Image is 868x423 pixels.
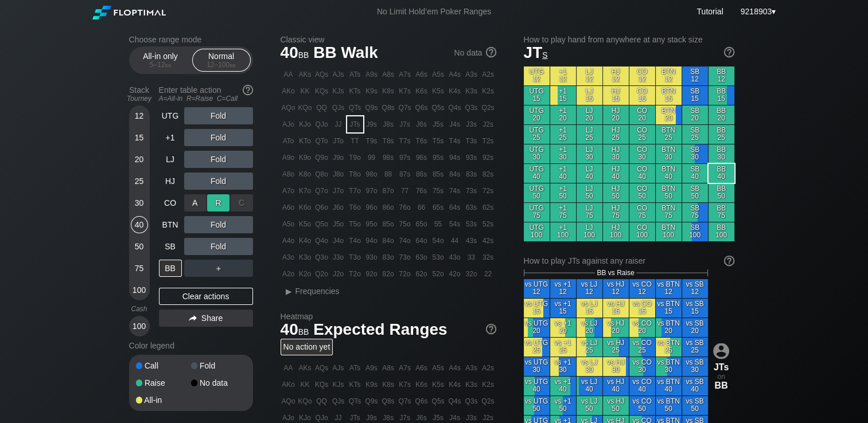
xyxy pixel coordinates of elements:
div: A6o [281,199,297,216]
div: 12 – 100 [197,61,246,69]
div: 75s [430,183,446,199]
div: T9s [364,133,380,149]
div: 92s [480,150,496,166]
div: 95o [364,216,380,232]
div: BTN 20 [656,105,682,124]
div: A [184,194,207,211]
div: K6o [297,199,313,216]
div: K4o [297,233,313,249]
div: SB 100 [682,222,708,241]
div: A8o [281,166,297,182]
div: J9s [364,116,380,132]
div: 54s [447,216,463,232]
div: 64o [414,233,430,249]
div: A9o [281,150,297,166]
div: BB 12 [709,66,734,85]
div: 5 – 12 [137,61,185,69]
img: help.32db89a4.svg [485,46,497,58]
div: Q2s [480,100,496,116]
div: CO 25 [629,125,655,144]
div: 54o [430,233,446,249]
div: LJ 12 [577,66,602,85]
div: BB 50 [709,183,734,202]
img: help.32db89a4.svg [723,254,735,267]
div: K6s [414,83,430,99]
div: Q4o [314,233,330,249]
div: R [207,194,229,211]
div: BB 30 [709,144,734,163]
div: K9o [297,150,313,166]
div: HJ 30 [603,144,629,163]
div: 50 [131,238,148,255]
div: K4s [447,83,463,99]
div: AKs [297,66,313,83]
div: JTo [330,133,347,149]
div: 85o [380,216,396,232]
div: J6s [414,116,430,132]
div: 95s [430,150,446,166]
div: 87s [397,166,413,182]
div: Fold [184,173,253,190]
div: UTG 12 [524,66,550,85]
div: Fold [184,194,253,211]
div: J3o [330,249,347,265]
div: 40 [131,216,148,233]
div: CO 30 [629,144,655,163]
div: KQs [314,83,330,99]
div: ATs [347,66,363,83]
div: 88 [380,166,396,182]
div: 52s [480,216,496,232]
div: 83s [464,166,480,182]
div: BB 15 [709,86,734,105]
div: T3s [464,133,480,149]
div: K7s [397,83,413,99]
div: 77 [397,183,413,199]
div: BB 75 [709,203,734,222]
div: Q9o [314,150,330,166]
div: LJ [159,151,182,168]
div: 97o [364,183,380,199]
div: 98o [364,166,380,182]
div: Tourney [124,95,154,103]
div: HJ 12 [603,66,629,85]
a: Tutorial [696,7,723,16]
div: J2s [480,116,496,132]
div: 62s [480,199,496,216]
div: Q3s [464,100,480,116]
div: K2o [297,266,313,282]
div: 25 [131,173,148,190]
div: BTN 40 [656,164,682,183]
div: UTG [159,107,182,124]
div: 65s [430,199,446,216]
div: BTN [159,216,182,233]
div: QTs [347,100,363,116]
div: +1 100 [550,222,576,241]
div: UTG 40 [524,164,550,183]
span: bb [229,61,236,69]
div: 84o [380,233,396,249]
div: AJo [281,116,297,132]
div: ATo [281,133,297,149]
div: 65o [414,216,430,232]
div: Fold [184,151,253,168]
div: CO 100 [629,222,655,241]
div: A4o [281,233,297,249]
div: 12 [131,107,148,124]
div: BTN 25 [656,125,682,144]
div: ▾ [738,5,777,18]
div: UTG 30 [524,144,550,163]
div: ＋ [184,260,253,277]
div: J8s [380,116,396,132]
div: SB 20 [682,105,708,124]
div: HJ 50 [603,183,629,202]
div: KJs [330,83,347,99]
div: Q9s [364,100,380,116]
div: BB 25 [709,125,734,144]
div: UTG 100 [524,222,550,241]
img: Floptimal logo [92,6,166,19]
div: BTN 12 [656,66,682,85]
div: CO 12 [629,66,655,85]
div: K5s [430,83,446,99]
div: T8o [347,166,363,182]
div: Q5s [430,100,446,116]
